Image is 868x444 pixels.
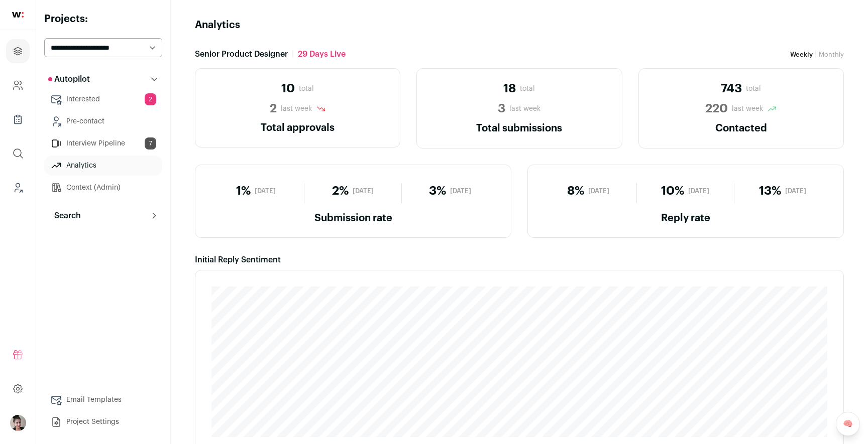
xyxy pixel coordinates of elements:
[145,137,156,150] span: 7
[44,156,162,176] a: Analytics
[815,50,817,58] span: |
[298,48,346,60] span: 29 days Live
[746,84,761,94] span: total
[6,73,30,97] a: Company and ATS Settings
[195,254,844,266] div: Initial Reply Sentiment
[567,183,584,199] span: 8%
[195,18,240,32] h1: Analytics
[44,206,162,226] button: Search
[588,187,609,195] span: [DATE]
[520,84,535,94] span: total
[207,211,499,225] h2: Submission rate
[10,415,26,431] img: 8072482-medium_jpg
[6,107,30,131] a: Company Lists
[732,104,763,114] span: last week
[236,183,251,199] span: 1%
[498,101,505,117] span: 3
[44,12,162,26] h2: Projects:
[790,51,813,58] span: Weekly
[145,93,156,105] span: 2
[819,51,844,58] a: Monthly
[450,187,471,195] span: [DATE]
[705,101,728,117] span: 220
[353,187,374,195] span: [DATE]
[48,73,90,85] p: Autopilot
[44,111,162,131] a: Pre-contact
[44,178,162,198] a: Context (Admin)
[195,48,288,60] span: Senior Product Designer
[10,415,26,431] button: Open dropdown
[503,81,516,97] span: 18
[759,183,781,199] span: 13%
[207,121,388,135] h2: Total approvals
[12,12,24,18] img: wellfound-shorthand-0d5821cbd27db2630d0214b213865d53afaa358527fdda9d0ea32b1df1b89c2c.svg
[44,133,162,154] a: Interview Pipeline7
[721,81,742,97] span: 743
[429,183,446,199] span: 3%
[299,84,314,94] span: total
[688,187,709,195] span: [DATE]
[6,39,30,63] a: Projects
[785,187,806,195] span: [DATE]
[48,210,81,222] p: Search
[836,412,860,436] a: 🧠
[292,48,294,60] span: |
[651,121,831,136] h2: Contacted
[270,101,277,117] span: 2
[281,104,312,114] span: last week
[661,183,684,199] span: 10%
[281,81,295,97] span: 10
[6,176,30,200] a: Leads (Backoffice)
[255,187,276,195] span: [DATE]
[540,211,831,225] h2: Reply rate
[332,183,349,199] span: 2%
[44,69,162,89] button: Autopilot
[44,412,162,432] a: Project Settings
[44,390,162,410] a: Email Templates
[44,89,162,109] a: Interested2
[509,104,540,114] span: last week
[429,121,609,136] h2: Total submissions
